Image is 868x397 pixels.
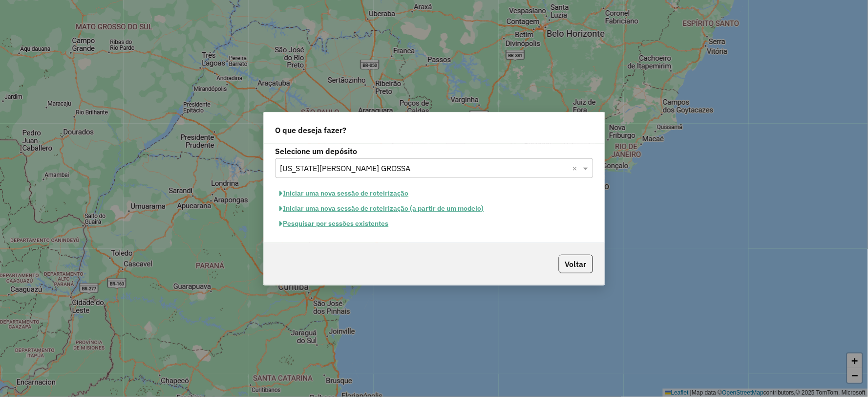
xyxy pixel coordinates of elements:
[275,124,347,136] span: O que deseja fazer?
[275,201,488,216] button: Iniciar uma nova sessão de roteirização (a partir de um modelo)
[572,162,581,174] span: Clear all
[275,145,593,157] label: Selecione um depósito
[275,216,393,231] button: Pesquisar por sessões existentes
[275,186,413,201] button: Iniciar uma nova sessão de roteirização
[559,255,593,273] button: Voltar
